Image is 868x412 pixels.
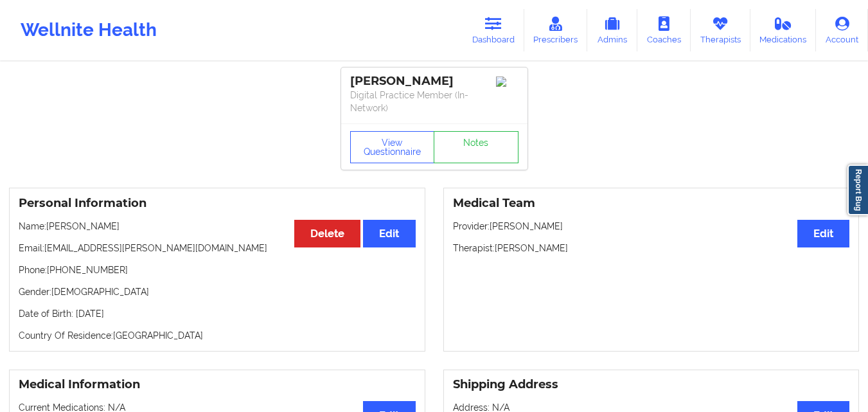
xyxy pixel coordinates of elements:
img: Image%2Fplaceholer-image.png [496,76,518,87]
p: Email: [EMAIL_ADDRESS][PERSON_NAME][DOMAIN_NAME] [19,242,416,255]
a: Dashboard [463,9,524,51]
p: Provider: [PERSON_NAME] [453,220,850,233]
a: Account [816,9,868,51]
a: Admins [587,9,637,51]
button: Edit [363,220,415,247]
h3: Medical Information [19,377,416,392]
p: Name: [PERSON_NAME] [19,220,416,233]
p: Gender: [DEMOGRAPHIC_DATA] [19,285,416,298]
a: Therapists [691,9,750,51]
a: Coaches [637,9,691,51]
p: Phone: [PHONE_NUMBER] [19,264,416,276]
h3: Shipping Address [453,377,850,392]
h3: Personal Information [19,196,416,211]
button: Delete [294,220,360,247]
p: Date of Birth: [DATE] [19,307,416,320]
a: Report Bug [847,165,868,215]
div: [PERSON_NAME] [350,74,518,89]
h3: Medical Team [453,196,850,211]
button: Edit [797,220,849,247]
p: Therapist: [PERSON_NAME] [453,242,850,255]
p: Digital Practice Member (In-Network) [350,89,518,114]
a: Prescribers [524,9,588,51]
a: Medications [750,9,817,51]
button: View Questionnaire [350,131,435,163]
p: Country Of Residence: [GEOGRAPHIC_DATA] [19,329,416,342]
a: Notes [434,131,518,163]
